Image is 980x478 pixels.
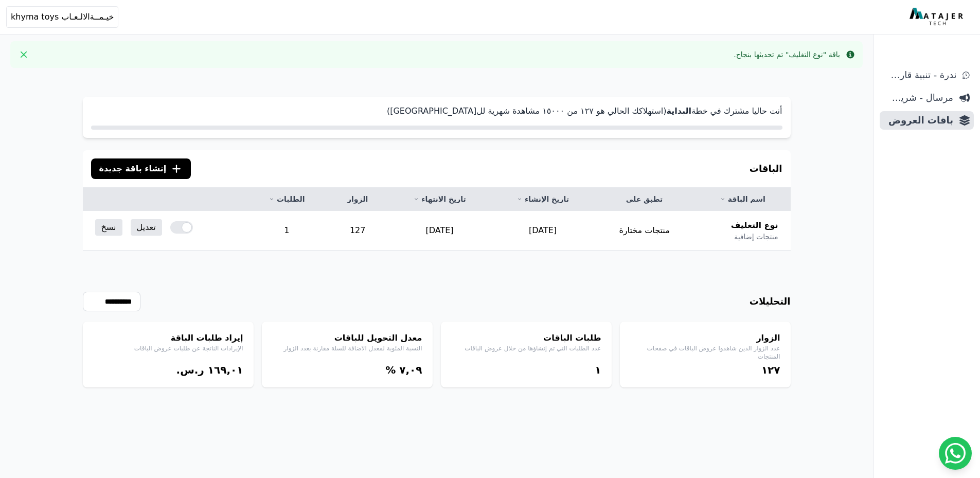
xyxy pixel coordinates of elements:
[272,344,422,352] p: النسبة المئوية لمعدل الاضافة للسلة مقارنة بعدد الزوار
[504,194,582,204] a: تاريخ الإنشاء
[388,211,491,251] td: [DATE]
[491,211,594,251] td: [DATE]
[884,91,953,105] span: مرسال - شريط دعاية
[594,211,694,251] td: منتجات مختارة
[93,332,243,344] h4: إيراد طلبات الباقة
[884,68,956,82] span: ندرة - تنبية قارب علي النفاذ
[734,232,778,242] span: منتجات إضافية
[95,219,122,236] a: نسخ
[11,11,114,23] span: خيـمــةالالـعـاب khyma toys
[630,332,780,344] h4: الزوار
[208,364,243,376] bdi: ١٦٩,۰١
[734,49,840,60] div: باقة "نوع التغليف" تم تحديثها بنجاح.
[91,158,191,179] button: إنشاء باقة جديدة
[93,344,243,352] p: الإيرادات الناتجة عن طلبات عروض الباقات
[15,46,32,63] button: Close
[6,6,118,28] button: خيـمــةالالـعـاب khyma toys
[630,344,780,361] p: عدد الزوار الذين شاهدوا عروض الباقات في صفحات المنتجات
[594,188,694,211] th: تطبق على
[385,364,396,376] span: %
[327,188,388,211] th: الزوار
[400,194,479,204] a: تاريخ الانتهاء
[750,294,791,309] h3: التحليلات
[99,163,167,175] span: إنشاء باقة جديدة
[399,364,422,376] bdi: ٧,۰٩
[246,211,327,251] td: 1
[258,194,315,204] a: الطلبات
[451,344,601,352] p: عدد الطلبات التي تم إنشاؤها من خلال عروض الباقات
[451,332,601,344] h4: طلبات الباقات
[630,363,780,377] div: ١٢٧
[176,364,204,376] span: ر.س.
[666,106,691,116] strong: البداية
[731,219,778,232] span: نوع التغليف
[91,105,782,117] p: أنت حاليا مشترك في خطة (استهلاكك الحالي هو ١٢٧ من ١٥۰۰۰ مشاهدة شهرية لل[GEOGRAPHIC_DATA])
[884,113,953,128] span: باقات العروض
[910,8,966,26] img: MatajerTech Logo
[272,332,422,344] h4: معدل التحويل للباقات
[327,211,388,251] td: 127
[451,363,601,377] div: ١
[131,219,162,236] a: تعديل
[750,162,782,176] h3: الباقات
[707,194,778,204] a: اسم الباقة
